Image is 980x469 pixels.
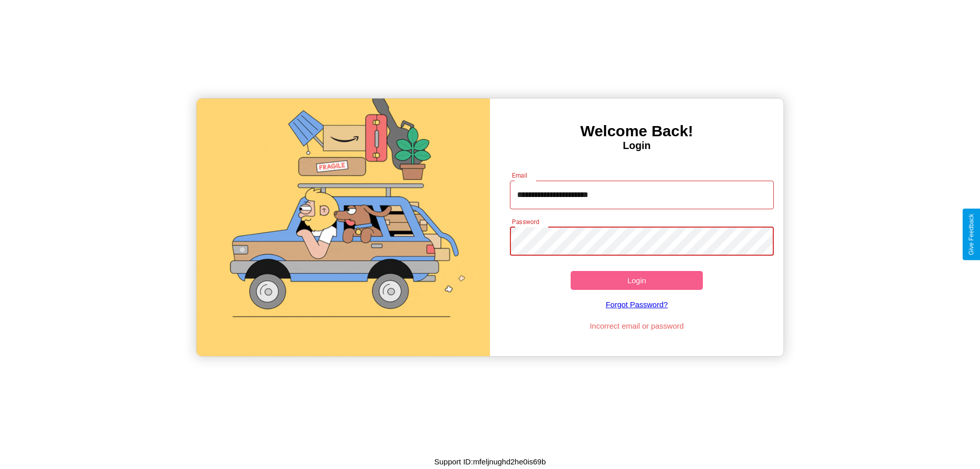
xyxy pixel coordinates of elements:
h4: Login [490,140,783,152]
h3: Welcome Back! [490,122,783,140]
img: gif [197,98,490,356]
label: Email [512,171,528,180]
button: Login [571,271,703,290]
p: Incorrect email or password [505,319,769,333]
div: Give Feedback [968,214,975,255]
label: Password [512,217,539,226]
p: Support ID: mfeljnughd2he0is69b [434,455,546,468]
a: Forgot Password? [505,290,769,319]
